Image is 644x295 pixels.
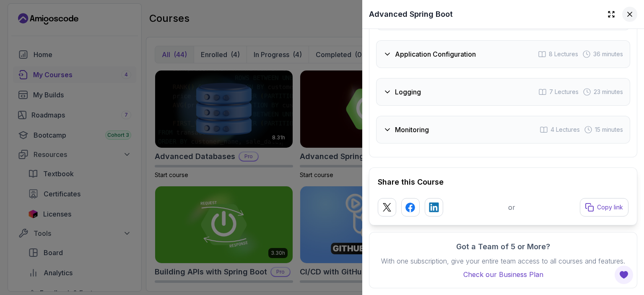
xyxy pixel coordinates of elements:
[604,7,619,22] button: Expand drawer
[395,49,476,59] h3: Application Configuration
[395,125,429,135] h3: Monitoring
[593,50,623,58] span: 36 minutes
[378,176,628,188] h2: Share this Course
[395,87,421,97] h3: Logging
[549,50,578,58] span: 8 Lectures
[597,203,623,211] p: Copy link
[378,256,628,266] p: With one subscription, give your entire team access to all courses and features.
[551,125,580,134] span: 4 Lectures
[376,78,630,106] button: Logging7 Lectures 23 minutes
[378,269,628,279] a: Check our Business Plan
[508,202,515,212] p: or
[549,88,579,96] span: 7 Lectures
[595,125,623,134] span: 15 minutes
[614,265,634,285] button: Open Feedback Button
[376,116,630,144] button: Monitoring4 Lectures 15 minutes
[594,88,623,96] span: 23 minutes
[369,8,453,20] h2: Advanced Spring Boot
[376,40,630,68] button: Application Configuration8 Lectures 36 minutes
[378,241,628,253] h3: Got a Team of 5 or More?
[580,198,628,217] button: Copy link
